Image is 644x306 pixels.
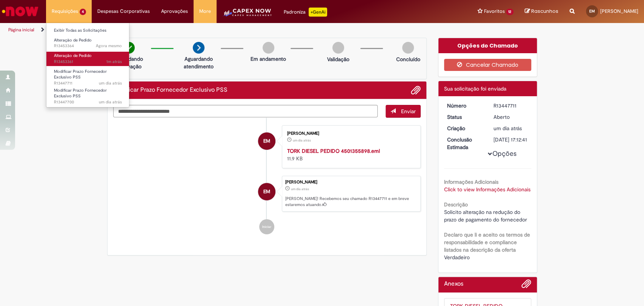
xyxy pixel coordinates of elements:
span: Verdadeiro [444,254,470,261]
span: 4 [80,9,86,15]
a: TORK DIESEL PEDIDO 4501355898.eml [287,148,380,154]
a: Aberto R13447700 : Modificar Prazo Fornecedor Exclusivo PSS [46,86,129,103]
a: Aberto R13453361 : Alteração de Pedido [46,52,129,66]
span: Favoritos [484,8,504,15]
ul: Trilhas de página [6,23,424,37]
span: Modificar Prazo Fornecedor Exclusivo PSS [54,69,107,80]
span: um dia atrás [493,125,522,132]
span: R13447700 [54,99,122,105]
a: Aberto R13453364 : Alteração de Pedido [46,36,129,50]
p: Concluído [396,55,420,63]
span: R13453364 [54,43,122,49]
button: Adicionar anexos [521,279,531,292]
span: Sua solicitação foi enviada [444,85,506,92]
img: img-circle-grey.png [402,42,414,54]
span: R13447711 [54,80,122,86]
textarea: Digite sua mensagem aqui... [113,105,378,118]
button: Cancelar Chamado [444,59,531,71]
p: Aguardando atendimento [180,55,217,70]
span: um dia atrás [99,80,122,86]
span: EM [589,9,595,14]
b: Informações Adicionais [444,178,498,185]
dt: Status [441,113,488,121]
div: Aberto [493,113,529,121]
span: Despesas Corporativas [97,8,150,15]
li: Elton Melo [113,176,421,212]
span: um dia atrás [291,187,309,191]
time: 27/08/2025 15:57:13 [96,43,122,49]
span: Rascunhos [531,8,558,15]
dt: Número [441,102,488,109]
div: Padroniza [284,8,327,17]
dt: Conclusão Estimada [441,136,488,151]
b: Descrição [444,201,468,208]
div: Elton Melo [258,132,275,150]
div: 11.9 KB [287,147,413,162]
span: 12 [506,9,513,15]
div: Opções do Chamado [438,38,537,53]
span: EM [263,132,270,150]
div: [PERSON_NAME] [285,180,417,185]
span: R13453361 [54,59,122,65]
div: Elton Melo [258,183,275,200]
span: Solicito alteração na redução do prazo de pagamento do fornecedor [444,209,527,223]
img: ServiceNow [1,4,40,19]
div: 26/08/2025 11:12:38 [493,125,529,132]
a: Click to view Informações Adicionais [444,186,530,193]
span: um dia atrás [293,138,311,143]
time: 27/08/2025 15:56:22 [106,59,122,65]
span: 1m atrás [106,59,122,65]
p: [PERSON_NAME]! Recebemos seu chamado R13447711 e em breve estaremos atuando. [285,196,417,208]
span: Requisições [52,8,78,15]
p: Em andamento [251,55,286,63]
button: Enviar [386,105,421,118]
span: Modificar Prazo Fornecedor Exclusivo PSS [54,88,107,99]
b: Declaro que li e aceito os termos de responsabilidade e compliance listados na descrição da oferta [444,231,530,253]
span: Alteração de Pedido [54,37,92,43]
div: [PERSON_NAME] [287,131,413,136]
time: 26/08/2025 11:12:38 [493,125,522,132]
h2: Modificar Prazo Fornecedor Exclusivo PSS Histórico de tíquete [113,87,227,94]
p: +GenAi [309,8,327,17]
span: Aprovações [161,8,188,15]
p: Validação [327,55,349,63]
img: img-circle-grey.png [263,42,274,54]
span: um dia atrás [99,99,122,105]
div: R13447711 [493,102,529,109]
button: Adicionar anexos [411,85,421,95]
img: img-circle-grey.png [332,42,344,54]
a: Exibir Todas as Solicitações [46,26,129,35]
img: CapexLogo5.png [222,8,272,23]
span: Enviar [401,108,416,115]
span: EM [263,183,270,201]
div: [DATE] 17:12:41 [493,136,529,143]
span: [PERSON_NAME] [600,8,638,14]
span: Alteração de Pedido [54,53,92,58]
h2: Anexos [444,281,463,288]
time: 26/08/2025 11:12:28 [293,138,311,143]
a: Rascunhos [525,8,558,15]
a: Página inicial [8,27,34,33]
a: Aberto R13447711 : Modificar Prazo Fornecedor Exclusivo PSS [46,68,129,84]
ul: Histórico de tíquete [113,118,421,242]
ul: Requisições [46,23,129,108]
img: arrow-next.png [193,42,204,54]
span: Agora mesmo [96,43,122,49]
span: More [199,8,211,15]
dt: Criação [441,125,488,132]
